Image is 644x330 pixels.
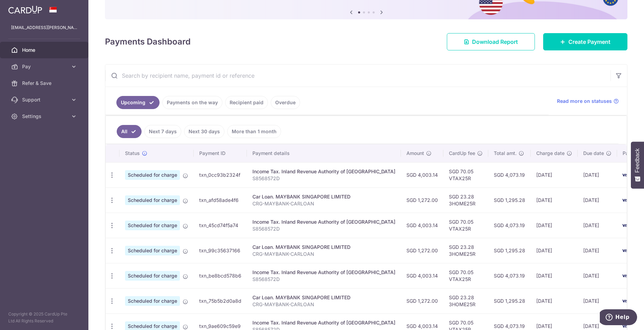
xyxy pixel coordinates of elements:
[578,213,617,238] td: [DATE]
[619,246,633,255] img: Bank Card
[194,162,247,187] td: txn_0cc93b2324f
[531,288,578,313] td: [DATE]
[125,246,180,255] span: Scheduled for charge
[117,125,142,138] a: All
[443,187,488,213] td: SGD 23.28 3HOME25R
[252,269,395,276] div: Income Tax. Inland Revenue Authority of [GEOGRAPHIC_DATA]
[194,238,247,263] td: txn_99c35637166
[252,294,395,301] div: Car Loan. MAYBANK SINGAPORE LIMITED
[22,47,68,54] span: Home
[194,144,247,162] th: Payment ID
[619,221,633,230] img: Bank Card
[125,221,180,230] span: Scheduled for charge
[488,238,531,263] td: SGD 1,295.28
[531,187,578,213] td: [DATE]
[252,168,395,175] div: Income Tax. Inland Revenue Authority of [GEOGRAPHIC_DATA]
[443,238,488,263] td: SGD 23.28 3HOME25R
[194,288,247,313] td: txn_75b5b2d0a8d
[619,297,633,305] img: Bank Card
[578,288,617,313] td: [DATE]
[494,150,517,157] span: Total amt.
[194,187,247,213] td: txn_afd58ade4f6
[449,150,475,157] span: CardUp fee
[116,96,160,109] a: Upcoming
[252,225,395,232] p: S8568572D
[447,33,535,50] a: Download Report
[583,150,604,157] span: Due date
[105,65,611,87] input: Search by recipient name, payment id or reference
[252,200,395,207] p: CRG-MAYBANK-CARLOAN
[22,96,68,103] span: Support
[271,96,300,109] a: Overdue
[8,6,42,14] img: CardUp
[634,148,641,173] span: Feedback
[443,213,488,238] td: SGD 70.05 VTAX25R
[631,142,644,188] button: Feedback - Show survey
[252,276,395,283] p: S8568572D
[531,213,578,238] td: [DATE]
[578,238,617,263] td: [DATE]
[619,171,633,179] img: Bank Card
[125,271,180,281] span: Scheduled for charge
[578,263,617,288] td: [DATE]
[536,150,565,157] span: Charge date
[162,96,222,109] a: Payments on the way
[252,244,395,251] div: Car Loan. MAYBANK SINGAPORE LIMITED
[568,38,611,46] span: Create Payment
[125,170,180,180] span: Scheduled for charge
[125,150,140,157] span: Status
[578,187,617,213] td: [DATE]
[543,33,627,50] a: Create Payment
[252,319,395,326] div: Income Tax. Inland Revenue Authority of [GEOGRAPHIC_DATA]
[488,162,531,187] td: SGD 4,073.19
[252,219,395,225] div: Income Tax. Inland Revenue Authority of [GEOGRAPHIC_DATA]
[194,213,247,238] td: txn_45cd74f5a74
[125,195,180,205] span: Scheduled for charge
[401,213,443,238] td: SGD 4,003.14
[401,187,443,213] td: SGD 1,272.00
[401,238,443,263] td: SGD 1,272.00
[105,36,191,48] h4: Payments Dashboard
[578,162,617,187] td: [DATE]
[247,144,401,162] th: Payment details
[443,288,488,313] td: SGD 23.28 3HOME25R
[443,263,488,288] td: SGD 70.05 VTAX25R
[600,309,637,327] iframe: Opens a widget where you can find more information
[252,193,395,200] div: Car Loan. MAYBANK SINGAPORE LIMITED
[488,213,531,238] td: SGD 4,073.19
[406,150,424,157] span: Amount
[22,113,68,120] span: Settings
[619,272,633,280] img: Bank Card
[443,162,488,187] td: SGD 70.05 VTAX25R
[252,251,395,258] p: CRG-MAYBANK-CARLOAN
[488,288,531,313] td: SGD 1,295.28
[227,125,281,138] a: More than 1 month
[472,38,518,46] span: Download Report
[22,63,68,70] span: Pay
[401,263,443,288] td: SGD 4,003.14
[125,296,180,306] span: Scheduled for charge
[488,187,531,213] td: SGD 1,295.28
[225,96,268,109] a: Recipient paid
[184,125,224,138] a: Next 30 days
[531,238,578,263] td: [DATE]
[557,98,619,105] a: Read more on statuses
[401,162,443,187] td: SGD 4,003.14
[531,162,578,187] td: [DATE]
[619,196,633,204] img: Bank Card
[252,175,395,182] p: S8568572D
[488,263,531,288] td: SGD 4,073.19
[194,263,247,288] td: txn_be8bcd578b6
[557,98,612,105] span: Read more on statuses
[22,80,68,87] span: Refer & Save
[144,125,181,138] a: Next 7 days
[401,288,443,313] td: SGD 1,272.00
[531,263,578,288] td: [DATE]
[252,301,395,308] p: CRG-MAYBANK-CARLOAN
[11,24,77,31] p: [EMAIL_ADDRESS][PERSON_NAME][DOMAIN_NAME]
